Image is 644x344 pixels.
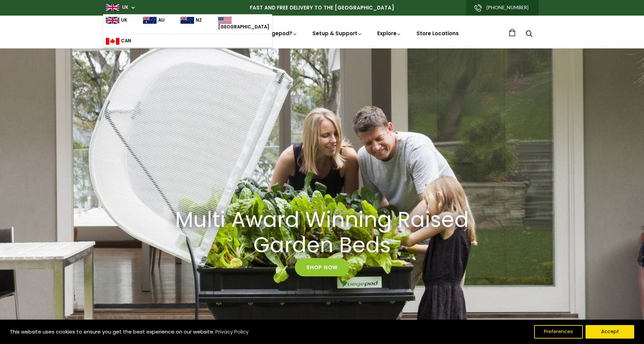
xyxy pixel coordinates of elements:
[295,258,349,276] a: Shop Now
[162,208,483,258] a: Multi Award Winning Raised Garden Beds
[218,17,269,30] a: [GEOGRAPHIC_DATA]
[586,325,634,339] button: Accept
[181,17,202,30] a: NZ
[312,30,362,37] a: Setup & Support
[122,4,128,11] a: UK
[416,30,459,37] a: Store Locations
[534,325,583,339] button: Preferences
[526,31,532,38] a: Search
[170,208,474,258] h2: Multi Award Winning Raised Garden Beds
[181,17,194,24] img: nz_large.png
[143,17,157,24] img: au_large.png
[218,17,232,24] img: us_large.png
[252,30,297,37] a: Why Vegepod?
[106,4,119,11] img: gb_large.png
[377,30,402,37] a: Explore
[10,328,214,335] span: This website uses cookies to ensure you get the best experience on our website.
[106,38,119,45] img: ca_large.png
[143,17,165,30] a: AU
[106,17,127,30] a: UK
[106,38,131,44] a: Can
[214,326,249,338] a: Privacy Policy (opens in a new tab)
[106,17,119,24] img: gb_large.png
